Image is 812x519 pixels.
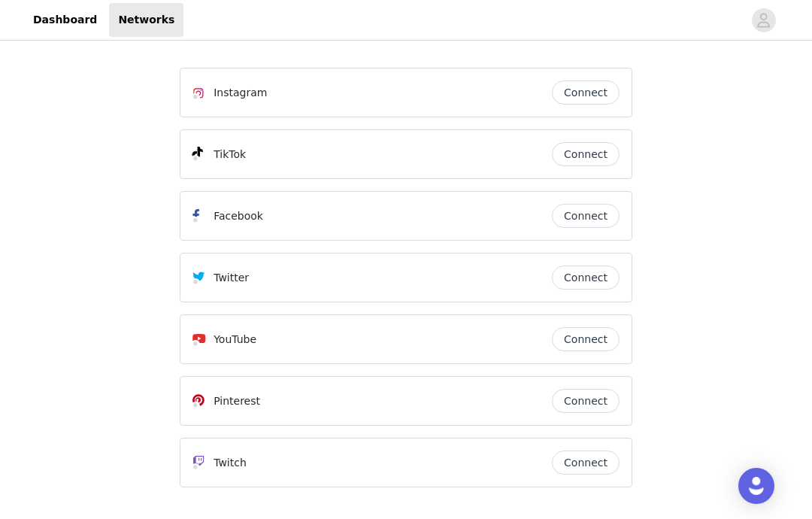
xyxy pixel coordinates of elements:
div: Open Intercom Messenger [738,468,774,504]
p: YouTube [214,332,256,348]
p: TikTok [214,147,246,162]
button: Connect [552,80,620,105]
button: Connect [552,327,620,351]
p: Twitter [214,270,249,286]
p: Twitch [214,455,247,471]
p: Facebook [214,208,263,224]
button: Connect [552,204,620,228]
a: Networks [109,3,183,37]
button: Connect [552,389,620,413]
button: Connect [552,266,620,290]
div: avatar [756,8,771,32]
img: Instagram Icon [192,87,205,99]
button: Connect [552,142,620,166]
p: Pinterest [214,393,260,409]
p: Instagram [214,85,267,101]
button: Connect [552,451,620,475]
a: Dashboard [24,3,106,37]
